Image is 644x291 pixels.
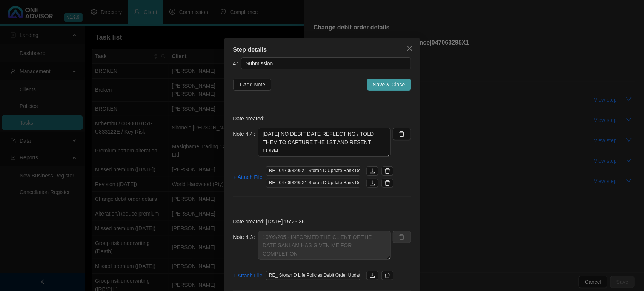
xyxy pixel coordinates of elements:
p: Date created: [DATE] 15:25:36 [233,217,411,226]
span: + Attach File [234,173,263,181]
span: RE_ 047063295X1 Storah D Update Bank Details.msg [266,166,360,176]
textarea: 10/09/205 - INFORMED THE CLIENT OF THE DATE SANLAM HAS GIVEN ME FOR COMPLETION [258,231,391,260]
span: delete [399,131,405,137]
label: Note 4.3 [233,231,258,243]
label: Note 4.4 [233,128,258,140]
span: download [369,180,375,186]
button: Save & Close [367,79,411,91]
button: + Add Note [233,79,272,91]
button: + Attach File [233,171,263,183]
span: download [369,168,375,174]
span: download [369,273,375,279]
span: close [407,45,413,51]
button: Close [404,42,416,54]
span: RE_ Storah D Life Policies Debit Order Updates - Bidvest 193077976 and Old Mutual 107144356001 _ ... [266,271,360,280]
div: Step details [233,45,411,54]
span: Save & Close [373,80,405,89]
span: delete [384,180,390,186]
p: Date created: [233,114,411,123]
span: + Attach File [234,271,263,280]
span: + Add Note [239,80,266,89]
label: 4 [233,57,241,69]
span: RE_ 047063295X1 Storah D Update Bank Details.msg [266,179,360,188]
textarea: [DATE] NO DEBIT DATE REFLECTING / TOLD THEM TO CAPTURE THE 1ST AND RESENT FORM [258,128,391,157]
button: + Attach File [233,269,263,282]
span: delete [384,273,390,279]
span: delete [384,168,390,174]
